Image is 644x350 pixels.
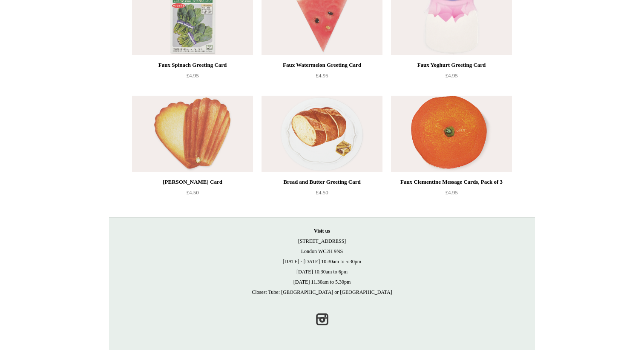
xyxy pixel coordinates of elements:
span: £4.95 [186,72,198,79]
span: £4.95 [445,72,457,79]
p: [STREET_ADDRESS] London WC2H 9NS [DATE] - [DATE] 10:30am to 5:30pm [DATE] 10.30am to 6pm [DATE] 1... [118,226,526,297]
div: Faux Yoghurt Greeting Card [393,60,510,70]
div: [PERSON_NAME] Card [134,177,251,187]
span: £4.50 [316,189,328,196]
div: Faux Spinach Greeting Card [134,60,251,70]
div: Bread and Butter Greeting Card [264,177,380,187]
span: £4.95 [445,189,457,196]
div: Faux Clementine Message Cards, Pack of 3 [393,177,510,187]
a: Madeleine Greeting Card Madeleine Greeting Card [132,96,253,172]
a: Bread and Butter Greeting Card £4.50 [262,177,382,212]
a: Bread and Butter Greeting Card Bread and Butter Greeting Card [262,96,382,172]
a: [PERSON_NAME] Card £4.50 [132,177,253,212]
a: Faux Clementine Message Cards, Pack of 3 £4.95 [391,177,512,212]
a: Faux Yoghurt Greeting Card £4.95 [391,60,512,95]
a: Faux Spinach Greeting Card £4.95 [132,60,253,95]
a: Faux Clementine Message Cards, Pack of 3 Faux Clementine Message Cards, Pack of 3 [391,96,512,172]
img: Bread and Butter Greeting Card [262,96,382,172]
a: Instagram [313,310,331,329]
span: £4.95 [316,72,328,79]
img: Faux Clementine Message Cards, Pack of 3 [391,96,512,172]
a: Faux Watermelon Greeting Card £4.95 [262,60,382,95]
span: £4.50 [186,189,198,196]
div: Faux Watermelon Greeting Card [264,60,380,70]
img: Madeleine Greeting Card [132,96,253,172]
strong: Visit us [314,228,330,234]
